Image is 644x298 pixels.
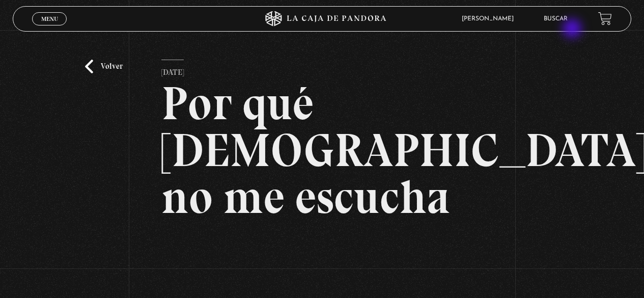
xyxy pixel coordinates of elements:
[161,60,184,80] p: [DATE]
[457,16,524,22] span: [PERSON_NAME]
[598,12,612,25] a: View your shopping cart
[41,16,58,22] span: Menu
[38,24,62,31] span: Cerrar
[85,60,123,73] a: Volver
[544,16,568,22] a: Buscar
[161,80,483,221] h2: Por qué [DEMOGRAPHIC_DATA] no me escucha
